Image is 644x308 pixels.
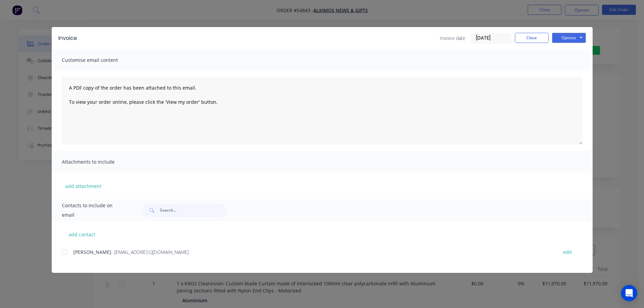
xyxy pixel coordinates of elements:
span: Invoice date [440,34,466,42]
div: Open Intercom Messenger [621,285,637,301]
span: Customise email content [62,55,136,65]
button: Options [552,33,586,43]
div: Invoice [58,34,77,42]
button: Close [515,33,549,43]
span: - [EMAIL_ADDRESS][DOMAIN_NAME] [111,249,189,255]
span: [PERSON_NAME] [73,249,111,255]
input: Search... [160,204,227,217]
button: edit [559,247,576,257]
button: add contact [62,229,102,239]
span: Attachments to include [62,157,136,167]
textarea: A PDF copy of the order has been attached to this email. To view your order online, please click ... [62,77,582,145]
span: Contacts to include on email [62,201,126,220]
button: add attachment [62,181,105,191]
